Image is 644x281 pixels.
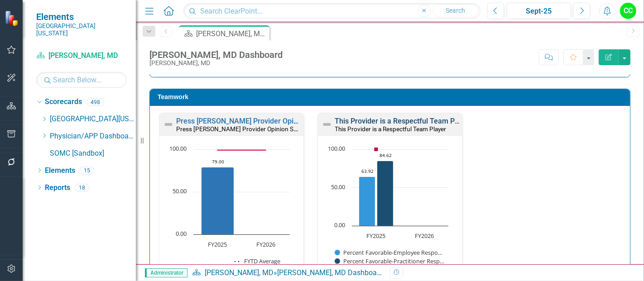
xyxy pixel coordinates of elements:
[176,229,187,238] text: 0.00
[45,97,82,107] a: Scorecards
[216,165,220,169] g: FYTD Average, series 1 of 3. Line with 2 data points.
[158,94,625,100] h3: Teamwork
[244,257,280,265] text: FYTD Average
[202,167,234,234] path: FY2025, 79. Percentile Rank.
[45,183,70,193] a: Reports
[196,28,267,39] div: [PERSON_NAME], MD Dashboard
[277,268,383,277] div: [PERSON_NAME], MD Dashboard
[176,117,503,125] a: Press [PERSON_NAME] Provider Opinion Survey: Medical Staff Satisfaction With Hospitalist Services
[446,7,465,14] span: Search
[331,183,345,191] text: 50.00
[334,221,345,229] text: 0.00
[36,11,127,22] span: Elements
[375,148,378,151] g: Goal, series 4 of 4. Line with 2 data points.
[343,257,444,265] text: Percent Favorable-Practitioner Resp…
[433,5,478,17] button: Search
[620,3,636,19] button: CC
[163,119,174,130] img: Not Defined
[212,158,224,165] text: 79.00
[380,152,392,158] text: 84.62
[75,184,89,191] div: 18
[202,149,266,235] g: Percentile Rank, series 2 of 3. Bar series with 2 bars.
[173,187,187,195] text: 50.00
[5,10,20,26] img: ClearPoint Strategy
[208,240,227,248] text: FY2025
[183,3,481,19] input: Search ClearPoint...
[335,125,446,133] small: This Provider is a Respectful Team Player
[361,168,374,174] text: 63.92
[366,232,385,240] text: FY2025
[36,22,127,37] small: [GEOGRAPHIC_DATA][US_STATE]
[415,232,434,240] text: FY2026
[335,117,471,125] a: This Provider is a Respectful Team Player
[87,98,104,106] div: 498
[145,268,187,277] span: Administrator
[205,268,274,277] a: [PERSON_NAME], MD
[149,50,283,60] div: [PERSON_NAME], MD Dashboard
[50,131,136,142] a: Physician/APP Dashboards
[510,6,568,17] div: Sept-25
[322,119,332,130] img: Not Defined
[335,249,443,257] button: Show Percent Favorable-Employee Responses
[50,148,136,159] a: SOMC [Sandbox]
[343,248,442,257] text: Percent Favorable-Employee Respo…
[192,268,383,278] div: »
[50,114,136,124] a: [GEOGRAPHIC_DATA][US_STATE]
[335,257,445,265] button: Show Percent Favorable-Practitioner Responses
[375,148,378,151] path: FY2025, 100. Goal.
[80,167,94,174] div: 15
[507,3,571,19] button: Sept-25
[359,149,425,226] g: Percent Favorable-Employee Responses, series 1 of 4. Bar series with 2 bars.
[375,167,378,171] g: FYTD Average, series 3 of 4. Line with 2 data points.
[235,257,281,265] button: Show FYTD Average
[176,124,448,133] small: Press [PERSON_NAME] Provider Opinion Survey: Medical Staff Satisfaction With Hospitalist Services
[45,166,75,176] a: Elements
[377,149,425,226] g: Percent Favorable-Practitioner Responses, series 2 of 4. Bar series with 2 bars.
[149,60,283,67] div: [PERSON_NAME], MD
[36,51,127,61] a: [PERSON_NAME], MD
[36,72,127,88] input: Search Below...
[359,176,375,226] path: FY2025, 63.92. Percent Favorable-Employee Responses.
[169,144,187,152] text: 100.00
[377,161,394,226] path: FY2025, 84.62. Percent Favorable-Practitioner Responses.
[256,240,275,248] text: FY2026
[328,144,345,152] text: 100.00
